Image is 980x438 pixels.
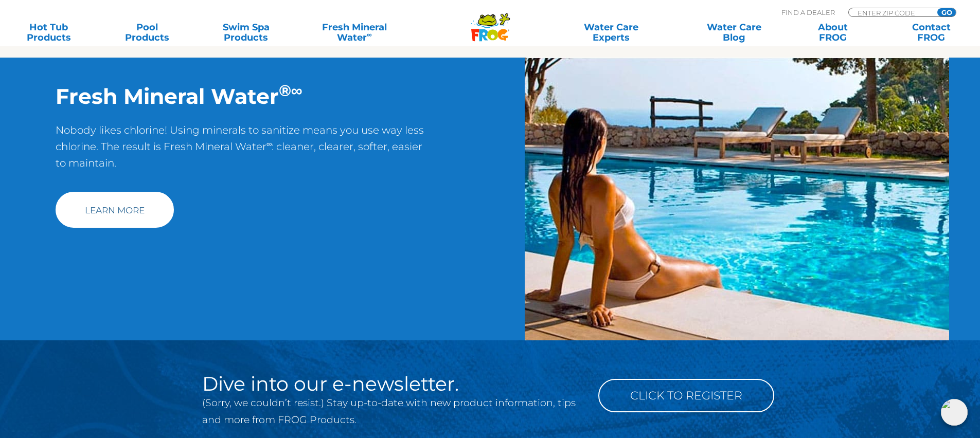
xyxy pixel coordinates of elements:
[937,8,956,16] input: GO
[598,379,774,412] a: Click to Register
[109,22,186,43] a: PoolProducts
[696,22,772,43] a: Water CareBlog
[56,122,431,181] p: Nobody likes chlorine! Using minerals to sanitize means you use way less chlorine. The result is ...
[10,22,87,43] a: Hot TubProducts
[794,22,871,43] a: AboutFROG
[56,83,431,109] h2: Fresh Mineral Water
[306,22,402,43] a: Fresh MineralWater∞
[549,22,673,43] a: Water CareExperts
[367,30,372,39] sup: ∞
[893,22,970,43] a: ContactFROG
[857,8,926,17] input: Zip Code Form
[202,394,583,428] p: (Sorry, we couldn’t resist.) Stay up-to-date with new product information, tips and more from FRO...
[202,374,583,394] h2: Dive into our e-newsletter.
[941,399,968,426] img: openIcon
[291,81,302,100] sup: ∞
[781,8,835,17] p: Find A Dealer
[208,22,284,43] a: Swim SpaProducts
[525,58,949,340] img: img-truth-about-salt-fpo
[279,81,291,100] sup: ®
[266,139,272,149] sup: ∞
[56,192,174,228] a: Learn More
